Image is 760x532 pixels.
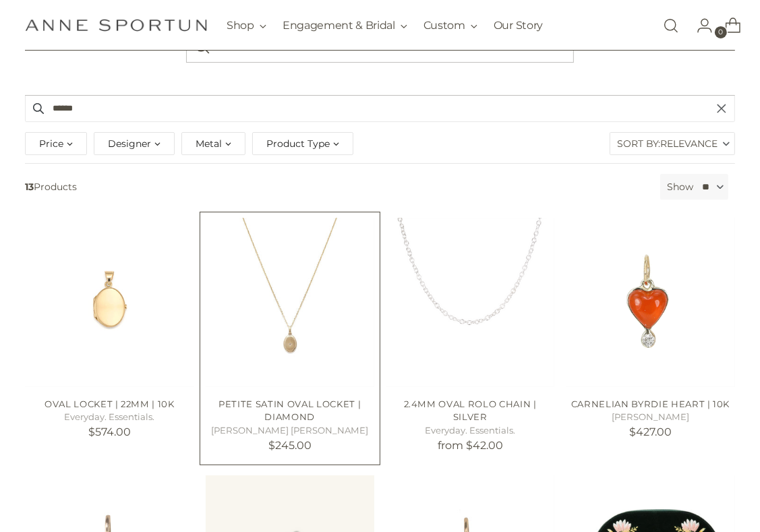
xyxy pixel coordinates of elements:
a: Open search modal [657,12,684,39]
a: Open cart modal [714,12,741,39]
label: Sort By:Relevance [610,133,734,154]
button: Custom [423,11,477,40]
h5: [PERSON_NAME] [PERSON_NAME] [206,424,374,438]
a: PETITE SATIN OVAL LOCKET | DIAMOND [206,218,374,386]
span: $574.00 [88,425,131,438]
a: Carnelian Byrdie Heart | 10k [566,218,734,386]
a: Oval Locket | 22mm | 10k [45,398,175,409]
h5: Everyday. Essentials. [25,411,194,424]
p: from $42.00 [386,438,554,454]
h5: [PERSON_NAME] [566,411,734,424]
span: Products [20,174,655,200]
span: 0 [715,26,727,38]
span: Metal [196,136,222,151]
span: Product Type [266,136,330,151]
span: Relevance [660,133,718,154]
span: $427.00 [629,425,672,438]
a: PETITE SATIN OVAL LOCKET | DIAMOND [218,398,361,423]
button: Shop [227,11,266,40]
span: Designer [108,136,151,151]
h5: Everyday. Essentials. [386,424,554,438]
b: 13 [25,181,34,193]
a: 2.4mm Oval Rolo Chain | Silver [404,398,537,423]
a: Oval Locket | 22mm | 10k [25,218,194,386]
a: Anne Sportun Fine Jewellery [25,19,207,32]
button: Engagement & Bridal [283,11,407,40]
a: 2.4mm Oval Rolo Chain | Silver [386,218,554,386]
input: Search products [25,95,735,122]
span: Price [39,136,63,151]
a: Carnelian Byrdie Heart | 10k [571,398,730,409]
a: Our Story [494,11,543,40]
a: Go to the account page [686,12,713,39]
label: Show [667,180,693,194]
span: $245.00 [268,439,312,452]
